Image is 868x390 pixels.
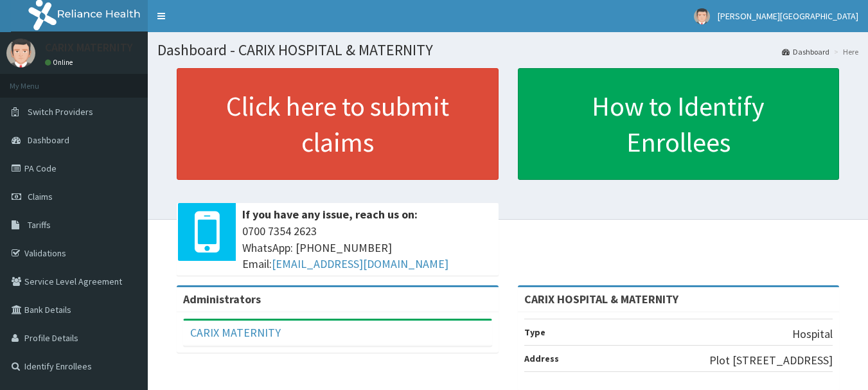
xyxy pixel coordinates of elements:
span: Claims [28,191,53,202]
span: Dashboard [28,134,69,146]
span: Switch Providers [28,106,93,118]
a: How to Identify Enrollees [518,68,840,180]
img: User Image [6,39,35,67]
a: CARIX MATERNITY [190,325,281,340]
strong: CARIX HOSPITAL & MATERNITY [524,292,678,306]
p: Plot [STREET_ADDRESS] [709,352,833,369]
p: Hospital [792,326,833,342]
span: 0700 7354 2623 WhatsApp: [PHONE_NUMBER] Email: [242,223,492,272]
span: Tariffs [28,219,51,231]
h1: Dashboard - CARIX HOSPITAL & MATERNITY [157,42,858,58]
b: If you have any issue, reach us on: [242,207,418,222]
p: CARIX MATERNITY [45,42,133,53]
a: Click here to submit claims [177,68,499,180]
li: Here [831,46,858,57]
span: [PERSON_NAME][GEOGRAPHIC_DATA] [718,10,858,22]
a: Online [45,58,76,67]
a: Dashboard [782,46,829,57]
b: Address [524,353,559,364]
b: Type [524,326,545,338]
a: [EMAIL_ADDRESS][DOMAIN_NAME] [272,256,448,271]
img: User Image [694,8,710,24]
b: Administrators [183,292,261,306]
